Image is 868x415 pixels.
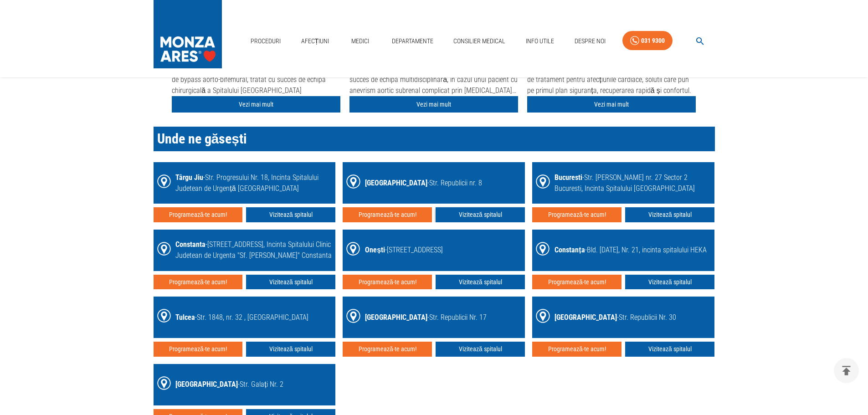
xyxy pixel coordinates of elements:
[172,96,340,113] a: Vezi mai mult
[532,275,621,290] button: Programează-te acum!
[527,96,696,113] a: Vezi mai mult
[365,246,385,254] span: Onești
[246,207,335,222] a: Vizitează spitalul
[450,32,509,51] a: Consilier Medical
[532,207,621,222] button: Programează-te acum!
[247,32,284,51] a: Proceduri
[349,96,518,113] a: Vezi mai mult
[175,240,205,249] span: Constanta
[555,313,617,322] span: [GEOGRAPHIC_DATA]
[555,245,706,256] div: - Bld. [DATE], Nr. 21, incinta spitalului HEKA
[365,178,482,189] div: - Str. Republicii nr. 8
[298,32,333,51] a: Afecțiuni
[365,313,427,322] span: [GEOGRAPHIC_DATA]
[522,32,558,51] a: Info Utile
[527,63,696,96] div: La MONZA ARES pacienții beneficiază de soluții moderne de tratament pentru afecțiunile cardiace, ...
[349,63,518,96] div: O intervenție majoră în chirurgia vasculară, finalizată cu succes de echipa multidisciplinară, în...
[172,63,340,96] div: Un caz complex de ischemie mezenterică și antecedente de bypass aorto-bifemural, tratat cu succes...
[175,172,332,194] div: - Str. Progresului Nr. 18, Incinta Spitalului Judetean de Urgență [GEOGRAPHIC_DATA]
[555,172,711,194] div: - Str. [PERSON_NAME] nr. 27 Sector 2 Bucuresti, Incinta Spitalului [GEOGRAPHIC_DATA]
[555,246,585,254] span: Constanța
[175,313,195,322] span: Tulcea
[343,207,432,222] button: Programează-te acum!
[246,342,335,357] a: Vizitează spitalul
[365,245,443,256] div: - [STREET_ADDRESS]
[175,380,238,389] span: [GEOGRAPHIC_DATA]
[555,173,582,182] span: Bucuresti
[388,32,437,51] a: Departamente
[154,342,243,357] button: Programează-te acum!
[175,312,308,323] div: - Str. 1848, nr. 32 , [GEOGRAPHIC_DATA]
[365,179,427,187] span: [GEOGRAPHIC_DATA]
[154,207,243,222] button: Programează-te acum!
[436,342,525,357] a: Vizitează spitalul
[625,342,714,357] a: Vizitează spitalul
[175,379,283,390] div: - Str. Galați Nr. 2
[834,358,859,383] button: delete
[532,342,621,357] button: Programează-te acum!
[436,207,525,222] a: Vizitează spitalul
[622,31,673,51] a: 031 9300
[175,239,332,261] div: - [STREET_ADDRESS], Incinta Spitalului Clinic Judetean de Urgenta "Sf. [PERSON_NAME]" Constanta
[625,275,714,290] a: Vizitează spitalul
[175,173,203,182] span: Târgu Jiu
[154,275,243,290] button: Programează-te acum!
[571,32,609,51] a: Despre Noi
[246,275,335,290] a: Vizitează spitalul
[625,207,714,222] a: Vizitează spitalul
[641,35,665,46] div: 031 9300
[365,312,487,323] div: - Str. Republicii Nr. 17
[555,312,676,323] div: - Str. Republicii Nr. 30
[346,32,375,51] a: Medici
[436,275,525,290] a: Vizitează spitalul
[343,275,432,290] button: Programează-te acum!
[157,131,247,147] span: Unde ne găsești
[343,342,432,357] button: Programează-te acum!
